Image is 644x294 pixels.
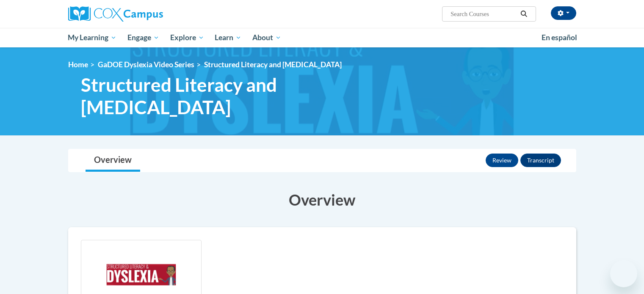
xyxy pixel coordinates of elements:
[215,33,241,43] span: Learn
[542,33,577,42] span: En español
[551,6,576,20] button: Account Settings
[55,28,589,47] div: Main menu
[536,29,583,47] a: En español
[122,28,165,47] a: Engage
[520,154,561,167] button: Transcript
[63,28,122,47] a: My Learning
[165,28,210,47] a: Explore
[68,6,229,22] a: Cox Campus
[68,33,116,43] span: My Learning
[209,28,247,47] a: Learn
[252,33,281,43] span: About
[68,6,163,22] img: Cox Campus
[86,149,140,172] a: Overview
[68,189,576,210] h3: Overview
[127,33,159,43] span: Engage
[486,154,518,167] button: Review
[610,260,637,287] iframe: Button to launch messaging window
[450,9,517,19] input: Search Courses
[81,74,373,118] span: Structured Literacy and [MEDICAL_DATA]
[170,33,204,43] span: Explore
[98,60,194,69] a: GaDOE Dyslexia Video Series
[204,60,342,69] span: Structured Literacy and [MEDICAL_DATA]
[517,9,530,19] button: Search
[68,60,88,69] a: Home
[247,28,287,47] a: About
